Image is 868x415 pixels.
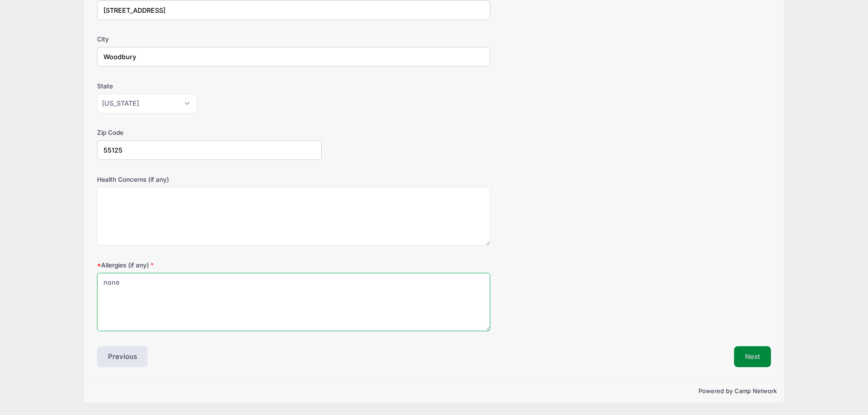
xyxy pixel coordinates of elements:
[97,35,322,44] label: City
[97,261,322,270] label: Allergies (if any)
[734,346,771,367] button: Next
[97,175,322,184] label: Health Concerns (if any)
[91,387,777,396] p: Powered by Camp Network
[97,128,322,137] label: Zip Code
[97,140,322,160] input: xxxxx
[97,346,148,367] button: Previous
[97,82,322,91] label: State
